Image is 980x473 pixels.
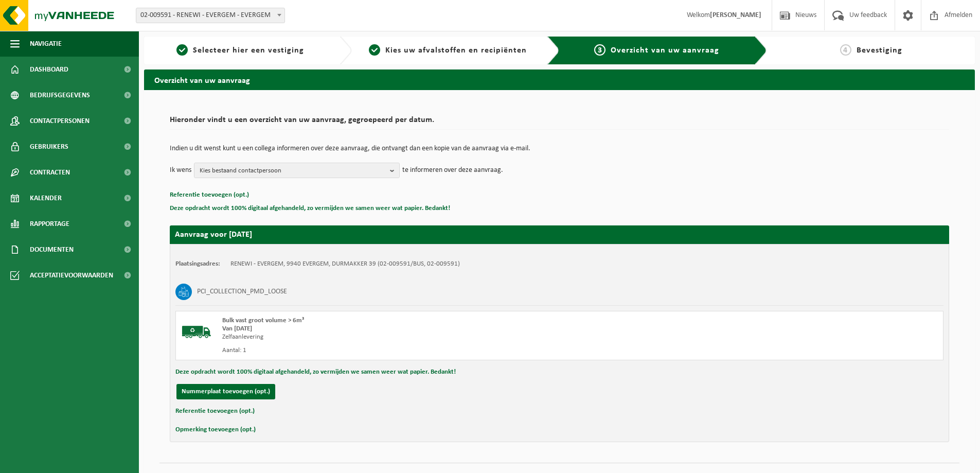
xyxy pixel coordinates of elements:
button: Kies bestaand contactpersoon [194,163,400,178]
h2: Hieronder vindt u een overzicht van uw aanvraag, gegroepeerd per datum. [170,116,949,130]
button: Deze opdracht wordt 100% digitaal afgehandeld, zo vermijden we samen weer wat papier. Bedankt! [175,365,456,379]
td: RENEWI - EVERGEM, 9940 EVERGEM, DURMAKKER 39 (02-009591/BUS, 02-009591) [230,260,460,268]
span: 4 [840,44,851,56]
span: Documenten [30,237,74,262]
img: BL-SO-LV.png [181,317,212,347]
a: 2Kies uw afvalstoffen en recipiënten [357,44,539,57]
button: Referentie toevoegen (opt.) [175,405,255,418]
strong: Plaatsingsadres: [175,260,220,267]
span: Dashboard [30,57,68,82]
button: Opmerking toevoegen (opt.) [175,423,256,436]
a: 1Selecteer hier een vestiging [149,44,331,57]
span: Navigatie [30,31,62,57]
span: Acceptatievoorwaarden [30,262,113,288]
span: 2 [369,44,380,56]
h2: Overzicht van uw aanvraag [144,69,975,90]
p: te informeren over deze aanvraag. [402,163,503,178]
span: Bulk vast groot volume > 6m³ [222,317,304,324]
span: Gebruikers [30,134,68,160]
p: Indien u dit wenst kunt u een collega informeren over deze aanvraag, die ontvangt dan een kopie v... [170,145,949,152]
span: Bevestiging [857,46,902,55]
span: Kies bestaand contactpersoon [200,163,386,179]
button: Deze opdracht wordt 100% digitaal afgehandeld, zo vermijden we samen weer wat papier. Bedankt! [170,202,450,215]
div: Aantal: 1 [222,346,601,355]
span: 02-009591 - RENEWI - EVERGEM - EVERGEM [136,8,285,23]
strong: [PERSON_NAME] [710,11,761,19]
strong: Aanvraag voor [DATE] [175,231,252,239]
span: 1 [176,44,188,56]
span: Selecteer hier een vestiging [193,46,304,55]
strong: Van [DATE] [222,325,252,332]
button: Referentie toevoegen (opt.) [170,188,249,202]
span: Contracten [30,160,70,185]
span: Overzicht van uw aanvraag [611,46,719,55]
h3: PCI_COLLECTION_PMD_LOOSE [197,284,287,300]
span: Kalender [30,185,62,211]
p: Ik wens [170,163,191,178]
span: Bedrijfsgegevens [30,82,90,108]
span: Contactpersonen [30,108,90,134]
span: Rapportage [30,211,69,237]
span: 02-009591 - RENEWI - EVERGEM - EVERGEM [136,8,284,23]
span: 3 [594,44,605,56]
span: Kies uw afvalstoffen en recipiënten [385,46,527,55]
div: Zelfaanlevering [222,333,601,341]
button: Nummerplaat toevoegen (opt.) [176,384,275,399]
